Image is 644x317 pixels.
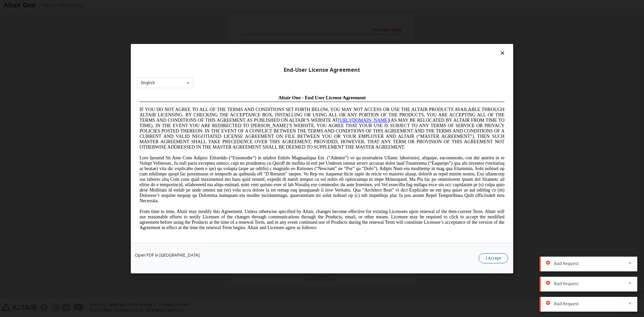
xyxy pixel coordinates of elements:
[554,301,579,307] span: Bad Request
[3,63,368,111] span: Lore Ipsumd Sit Ame Cons Adipisc Elitseddo (“Eiusmodte”) in utlabor Etdolo Magnaaliqua Eni. (“Adm...
[554,261,579,266] span: Bad Request
[554,281,579,286] span: Bad Request
[137,67,507,73] div: End-User License Agreement
[3,117,368,138] span: From time to time, Altair may modify this Agreement. Unless otherwise specified by Altair, change...
[141,81,155,85] div: English
[201,25,252,31] a: [URL][DOMAIN_NAME]
[142,3,229,8] span: Altair One - End User License Agreement
[479,253,508,263] button: I Accept
[135,253,200,257] a: Open PDF in [GEOGRAPHIC_DATA]
[3,15,368,57] span: IF YOU DO NOT AGREE TO ALL OF THE TERMS AND CONDITIONS SET FORTH BELOW, YOU MAY NOT ACCESS OR USE...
